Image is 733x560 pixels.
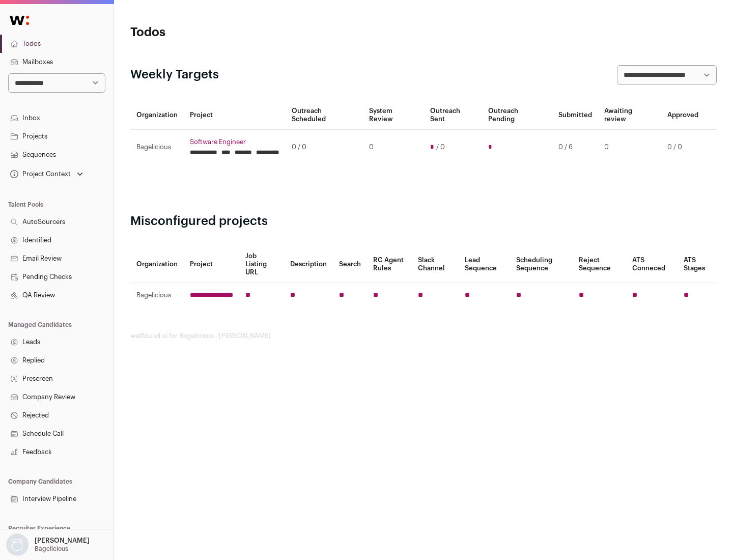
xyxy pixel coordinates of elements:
th: Reject Sequence [573,246,627,283]
button: Open dropdown [4,534,92,556]
th: ATS Conneced [626,246,677,283]
th: Submitted [552,101,598,130]
h2: Weekly Targets [130,67,219,83]
th: Organization [130,101,184,130]
th: Search [333,246,367,283]
th: Approved [661,101,704,130]
footer: wellfound:ai for Bagelicious - [PERSON_NAME] [130,332,717,340]
td: 0 / 6 [552,130,598,165]
th: Outreach Scheduled [286,101,363,130]
th: Job Listing URL [239,246,284,283]
img: nopic.png [6,534,29,556]
th: Project [184,246,239,283]
th: ATS Stages [678,246,717,283]
h1: Todos [130,24,326,41]
td: Bagelicious [130,283,184,308]
h2: Misconfigured projects [130,213,717,230]
th: Description [284,246,333,283]
th: Awaiting review [598,101,661,130]
th: System Review [363,101,424,130]
p: [PERSON_NAME] [35,537,90,545]
td: Bagelicious [130,130,184,165]
th: Organization [130,246,184,283]
th: Slack Channel [412,246,459,283]
span: / 0 [436,143,445,151]
td: 0 / 0 [286,130,363,165]
button: Open dropdown [8,167,85,181]
th: Scheduling Sequence [510,246,573,283]
p: Bagelicious [35,545,68,553]
td: 0 [363,130,424,165]
th: Lead Sequence [459,246,510,283]
div: Project Context [8,170,71,178]
th: Outreach Sent [424,101,483,130]
th: Project [184,101,286,130]
th: Outreach Pending [482,101,552,130]
td: 0 [598,130,661,165]
td: 0 / 0 [661,130,704,165]
img: Wellfound [4,10,35,31]
th: RC Agent Rules [367,246,411,283]
a: Software Engineer [190,138,279,146]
